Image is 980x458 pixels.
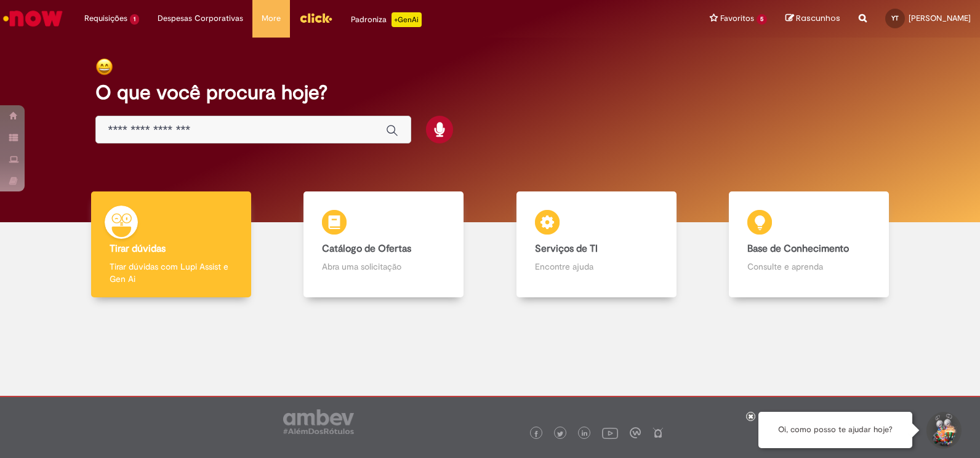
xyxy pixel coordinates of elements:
a: Rascunhos [785,13,840,25]
img: happy-face.png [95,58,113,76]
span: More [262,12,281,25]
p: Abra uma solicitação [322,260,445,273]
b: Base de Conhecimento [747,243,849,255]
span: Requisições [84,12,127,25]
span: [PERSON_NAME] [909,13,971,23]
div: Padroniza [351,12,422,27]
h2: O que você procura hoje? [95,82,885,103]
b: Serviços de TI [535,243,598,255]
img: logo_footer_linkedin.png [582,430,588,438]
p: Tirar dúvidas com Lupi Assist e Gen Ai [110,260,233,285]
img: click_logo_yellow_360x200.png [299,9,332,27]
span: 1 [130,14,139,25]
img: logo_footer_twitter.png [557,431,563,437]
button: Iniciar Conversa de Suporte [925,412,962,449]
p: Encontre ajuda [535,260,658,273]
a: Catálogo de Ofertas Abra uma solicitação [278,191,491,298]
img: logo_footer_naosei.png [653,427,664,438]
img: logo_footer_workplace.png [630,427,641,438]
b: Tirar dúvidas [110,243,166,255]
span: Rascunhos [796,12,840,24]
span: Despesas Corporativas [158,12,243,25]
span: 5 [757,14,767,25]
img: ServiceNow [1,6,65,31]
img: logo_footer_facebook.png [533,431,539,437]
p: +GenAi [392,12,422,27]
img: logo_footer_youtube.png [602,425,618,441]
b: Catálogo de Ofertas [322,243,411,255]
p: Consulte e aprenda [747,260,870,273]
a: Tirar dúvidas Tirar dúvidas com Lupi Assist e Gen Ai [65,191,278,298]
img: logo_footer_ambev_rotulo_gray.png [283,409,354,434]
span: Favoritos [720,12,754,25]
span: YT [891,14,899,22]
a: Base de Conhecimento Consulte e aprenda [703,191,916,298]
div: Oi, como posso te ajudar hoje? [758,412,912,448]
a: Serviços de TI Encontre ajuda [490,191,703,298]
